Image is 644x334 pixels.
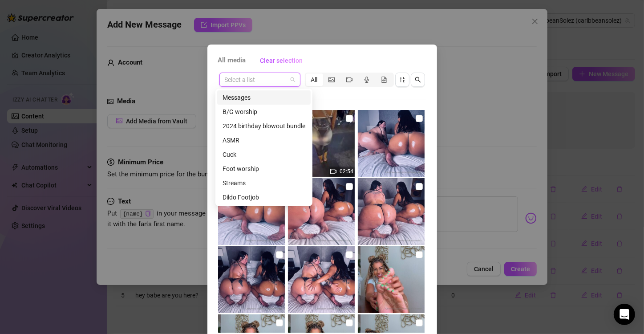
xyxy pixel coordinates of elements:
[218,246,285,313] img: media
[381,77,387,83] span: file-gif
[260,57,303,64] span: Clear selection
[218,55,246,66] span: All media
[364,77,370,83] span: audio
[614,304,635,325] div: Open Intercom Messenger
[306,73,323,86] div: All
[253,53,310,68] button: Clear selection
[217,133,311,147] div: ASMR
[223,107,305,117] div: B/G worship
[288,110,355,177] img: media
[217,162,311,176] div: Foot worship
[358,246,425,313] img: media
[223,150,305,159] div: Cuck
[223,192,305,202] div: Dildo Footjob
[217,90,311,105] div: Messages
[415,77,421,83] span: search
[218,178,285,245] img: media
[346,77,352,83] span: video-camera
[358,178,425,245] img: media
[358,110,425,177] img: media
[223,178,305,188] div: Streams
[395,73,409,87] button: sort-descending
[217,105,311,119] div: B/G worship
[223,135,305,145] div: ASMR
[223,93,305,102] div: Messages
[217,119,311,133] div: 2024 birthday blowout bundle
[217,190,311,204] div: Dildo Footjob
[217,176,311,190] div: Streams
[223,164,305,174] div: Foot worship
[330,168,336,175] span: video-camera
[340,168,354,175] span: 02:54
[288,246,355,313] img: media
[223,121,305,131] div: 2024 birthday blowout bundle
[305,73,394,87] div: segmented control
[288,178,355,245] img: media
[217,147,311,162] div: Cuck
[399,77,405,83] span: sort-descending
[328,77,335,83] span: picture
